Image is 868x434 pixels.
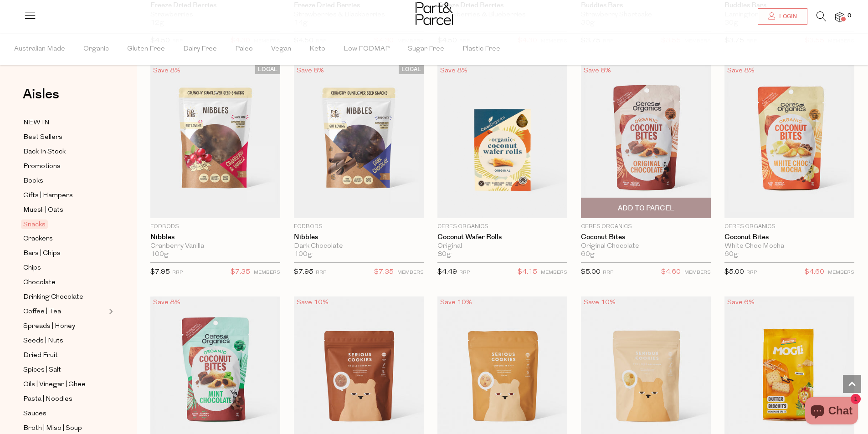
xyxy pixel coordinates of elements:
div: Save 10% [581,296,618,309]
div: Save 10% [437,296,475,309]
p: Ceres Organics [724,223,854,231]
a: Chocolate [23,277,106,288]
a: Back In Stock [23,146,106,158]
span: Dried Fruit [23,350,58,361]
span: 60g [724,250,738,259]
small: RRP [172,270,183,275]
span: Oils | Vinegar | Ghee [23,379,86,390]
p: Fodbods [294,223,424,231]
span: Crackers [23,234,53,245]
div: Save 6% [724,296,757,309]
a: Login [758,8,807,25]
span: LOCAL [255,65,280,74]
span: NEW IN [23,117,50,128]
span: Pasta | Noodles [23,394,72,405]
div: White Choc Mocha [724,242,854,250]
span: Login [777,13,797,20]
a: Coffee | Tea [23,306,106,317]
div: Save 8% [150,65,183,77]
span: $7.95 [150,269,170,276]
span: Books [23,176,43,187]
inbox-online-store-chat: Shopify online store chat [802,397,861,427]
span: Spices | Salt [23,365,61,376]
span: 80g [437,250,451,259]
a: Nibbles [294,233,424,241]
span: $7.35 [231,266,250,278]
small: MEMBERS [397,270,424,275]
a: Chips [23,262,106,274]
a: Dried Fruit [23,350,106,361]
span: Organic [83,33,109,65]
button: Expand/Collapse Coffee | Tea [107,306,113,317]
div: Save 8% [724,65,757,77]
a: Snacks [23,219,106,230]
a: Drinking Chocolate [23,291,106,303]
span: $4.49 [437,269,457,276]
span: $4.60 [805,266,824,278]
span: $7.95 [294,269,313,276]
span: Gifts | Hampers [23,190,73,201]
span: Coffee | Tea [23,306,61,317]
a: Spreads | Honey [23,321,106,332]
p: Ceres Organics [437,223,567,231]
div: Original Chocolate [581,242,711,250]
a: Crackers [23,233,106,245]
span: Snacks [21,220,48,229]
span: $7.35 [374,266,394,278]
span: Aisles [23,84,59,104]
a: Broth | Miso | Soup [23,423,106,434]
span: Broth | Miso | Soup [23,423,82,434]
small: RRP [459,270,470,275]
span: Vegan [271,33,291,65]
a: Books [23,175,106,187]
a: Oils | Vinegar | Ghee [23,379,106,390]
a: NEW IN [23,117,106,128]
span: Plastic Free [462,33,500,65]
a: Nibbles [150,233,280,241]
span: Australian Made [14,33,65,65]
span: LOCAL [399,65,424,74]
a: Seeds | Nuts [23,335,106,347]
a: Coconut Wafer Rolls [437,233,567,241]
span: Dairy Free [183,33,217,65]
a: Promotions [23,161,106,172]
span: Chips [23,263,41,274]
span: Back In Stock [23,147,66,158]
p: Fodbods [150,223,280,231]
a: Bars | Chips [23,248,106,259]
span: Seeds | Nuts [23,336,63,347]
span: Bars | Chips [23,248,61,259]
span: 100g [150,250,169,259]
span: 0 [845,12,853,20]
span: Spreads | Honey [23,321,75,332]
span: $5.00 [724,269,744,276]
span: Paleo [235,33,253,65]
span: $4.60 [661,266,681,278]
span: Add To Parcel [618,204,674,213]
a: Muesli | Oats [23,204,106,216]
div: Dark Chocolate [294,242,424,250]
div: Original [437,242,567,250]
span: Sugar Free [408,33,444,65]
span: Best Sellers [23,132,62,143]
small: RRP [746,270,757,275]
span: 100g [294,250,312,259]
small: MEMBERS [828,270,854,275]
p: Ceres Organics [581,223,711,231]
small: MEMBERS [684,270,711,275]
small: RRP [603,270,613,275]
a: Gifts | Hampers [23,190,106,201]
div: Save 8% [437,65,470,77]
a: Pasta | Noodles [23,393,106,405]
div: Cranberry Vanilla [150,242,280,250]
span: Chocolate [23,277,56,288]
span: $4.15 [518,266,537,278]
small: MEMBERS [541,270,567,275]
a: Coconut Bites [724,233,854,241]
img: Nibbles [294,65,424,218]
div: Save 8% [294,65,327,77]
span: Drinking Chocolate [23,292,83,303]
img: Coconut Bites [581,65,711,218]
div: Save 8% [150,296,183,309]
span: Muesli | Oats [23,205,63,216]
